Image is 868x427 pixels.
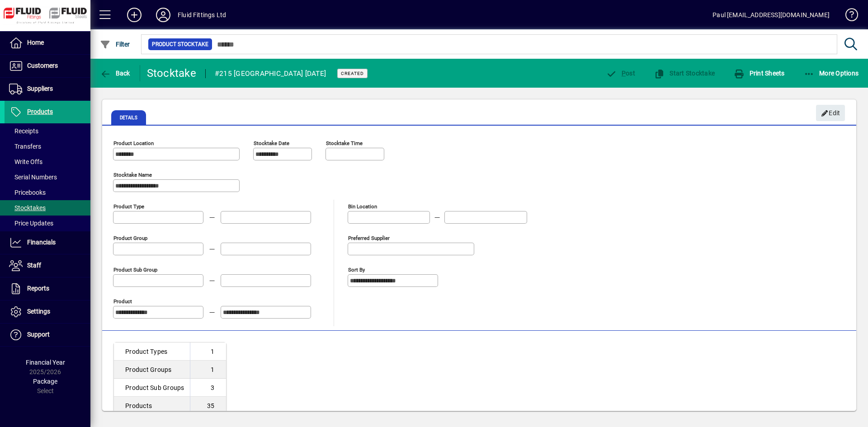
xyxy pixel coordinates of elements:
span: Staff [27,262,41,269]
mat-label: Stocktake Name [113,172,152,178]
mat-label: Product Group [113,235,147,241]
td: 1 [190,361,226,379]
span: Transfers [9,143,41,150]
button: Edit [816,105,845,121]
app-page-header-button: Back [90,65,140,81]
a: Customers [5,55,90,77]
a: Staff [5,254,90,277]
span: Customers [27,62,58,69]
a: Write Offs [5,154,90,169]
td: 3 [190,379,226,397]
a: Suppliers [5,78,90,100]
span: Products [27,108,53,115]
span: Suppliers [27,85,53,92]
span: Edit [821,106,840,121]
mat-label: Product Sub group [113,267,157,273]
button: More Options [802,65,861,81]
span: Financial Year [26,359,65,366]
span: Stocktakes [9,204,46,211]
mat-label: Preferred Supplier [348,235,390,241]
span: More Options [804,70,859,77]
mat-label: Sort By [348,267,365,273]
span: Start Stocktake [654,70,715,77]
a: Receipts [5,123,90,139]
a: Home [5,32,90,54]
span: Created [341,70,364,76]
td: 35 [190,397,226,415]
td: Product Types [114,343,190,361]
button: Start Stocktake [652,65,717,81]
button: Add [120,7,149,23]
mat-label: Product [113,298,132,305]
td: Product Sub Groups [114,379,190,397]
span: Package [33,378,57,385]
a: Pricebooks [5,185,90,200]
div: Fluid Fittings Ltd [178,8,226,22]
mat-label: Stocktake Date [254,140,289,146]
mat-label: Stocktake Time [326,140,363,146]
a: Knowledge Base [839,2,857,31]
button: Profile [149,7,178,23]
button: Print Sheets [731,65,787,81]
button: Filter [98,36,132,52]
td: 1 [190,343,226,361]
mat-label: Product Location [113,140,154,146]
span: Financials [27,239,56,246]
a: Financials [5,231,90,254]
span: Pricebooks [9,189,46,196]
span: Write Offs [9,158,42,165]
div: Stocktake [147,66,196,80]
div: #215 [GEOGRAPHIC_DATA] [DATE] [215,66,326,81]
div: Paul [EMAIL_ADDRESS][DOMAIN_NAME] [712,8,830,22]
span: Filter [100,41,130,48]
span: Price Updates [9,220,53,227]
a: Price Updates [5,216,90,231]
span: Serial Numbers [9,174,57,181]
span: Home [27,39,44,46]
span: Reports [27,285,49,292]
a: Serial Numbers [5,169,90,185]
a: Support [5,324,90,346]
a: Settings [5,300,90,323]
span: Details [111,110,146,125]
a: Reports [5,277,90,300]
span: Support [27,331,50,338]
span: Back [100,70,130,77]
a: Stocktakes [5,200,90,216]
mat-label: Product Type [113,203,144,210]
td: Products [114,397,190,415]
a: Transfers [5,139,90,154]
td: Product Groups [114,361,190,379]
button: Back [98,65,132,81]
span: Print Sheets [734,70,785,77]
mat-label: Bin Location [348,203,377,210]
span: Product Stocktake [152,40,208,49]
span: Settings [27,308,50,315]
span: Receipts [9,127,38,135]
